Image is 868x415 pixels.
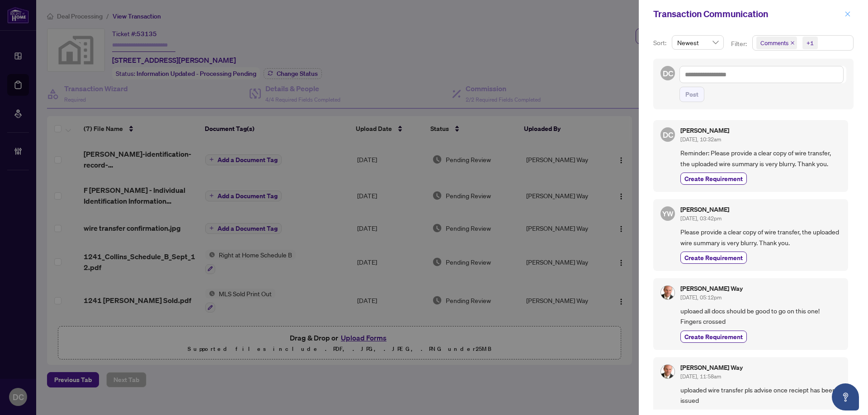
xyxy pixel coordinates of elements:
[680,306,841,327] span: uploaed all docs should be good to go on this one! Fingers crossed
[662,208,674,219] span: YW
[680,252,747,264] button: Create Requirement
[684,174,743,183] span: Create Requirement
[790,41,795,45] span: close
[684,253,743,262] span: Create Requirement
[680,227,841,248] span: Please provide a clear copy of wire transfer, the uploaded wire summary is very blurry. Thank you.
[662,129,673,141] span: DC
[680,173,747,185] button: Create Requirement
[680,364,743,371] h5: [PERSON_NAME] Way
[662,67,673,79] span: DC
[680,294,722,301] span: [DATE], 05:12pm
[677,36,718,49] span: Newest
[832,383,859,410] button: Open asap
[653,7,842,21] div: Transaction Communication
[679,87,704,102] button: Post
[653,38,668,48] p: Sort:
[680,385,841,406] span: uploaded wire transfer pls advise once reciept has been issued
[680,136,721,143] span: [DATE], 10:32am
[680,331,747,343] button: Create Requirement
[731,39,748,49] p: Filter:
[680,373,721,380] span: [DATE], 11:58am
[684,332,743,341] span: Create Requirement
[661,365,675,378] img: Profile Icon
[756,37,797,49] span: Comments
[680,285,743,292] h5: [PERSON_NAME] Way
[680,148,841,169] span: Reminder: Please provide a clear copy of wire transfer, the uploaded wire summary is very blurry....
[680,127,729,134] h5: [PERSON_NAME]
[807,38,814,47] div: +1
[680,206,729,213] h5: [PERSON_NAME]
[844,11,851,17] span: close
[760,38,788,47] span: Comments
[661,286,675,299] img: Profile Icon
[680,215,722,222] span: [DATE], 03:42pm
